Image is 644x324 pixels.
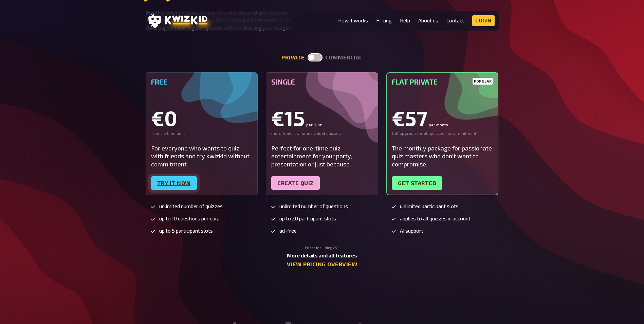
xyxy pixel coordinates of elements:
[325,54,363,61] button: commercial
[281,54,305,61] button: private
[392,108,493,128] div: €57
[392,144,493,168] div: The monthly package for passionate quiz masters who don't want to compromise.
[151,131,253,136] div: free, no time limit
[418,18,438,23] a: About us
[271,144,373,168] div: Perfect for one-time quiz entertainment for your party, presentation or just because.
[159,216,219,221] span: up to 10 questions per quiz
[271,176,320,190] a: Create quiz
[271,131,373,136] div: more features for individual quizzes
[376,18,392,23] a: Pricing
[429,123,448,127] small: per Month
[271,78,373,86] h5: Single
[306,123,322,127] small: per Quiz
[287,252,357,258] b: More details and all features
[392,176,443,190] a: Get started
[279,203,348,209] span: unlimited number of questions
[472,15,495,26] a: Login
[338,18,368,23] a: How it works
[151,144,253,168] div: For everyone who wants to quiz with friends and try kwizkid without commitment.
[151,108,253,128] div: €0
[146,9,322,32] p: Whether you're a casual quizzer or a professional quiz host, we have the right package for you. E...
[159,203,223,209] span: unlimited number of quizzes
[400,203,459,209] span: unlimited participant slots
[279,216,336,221] span: up to 20 participant slots
[279,228,297,234] span: ad-free
[400,228,423,234] span: AI support
[446,18,464,23] a: Contact
[400,18,410,23] a: Help
[400,216,471,221] span: applies to all quizzes in account
[305,246,339,250] small: Prices including VAT
[151,78,253,86] h5: Free
[392,131,493,136] div: full upgrade for all quizzes, no commitment
[159,228,213,234] span: up to 5 participant slots
[151,176,197,190] a: Try it now
[392,78,493,86] h5: Flat Private
[271,108,373,128] div: €15
[287,261,357,268] a: View pricing overview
